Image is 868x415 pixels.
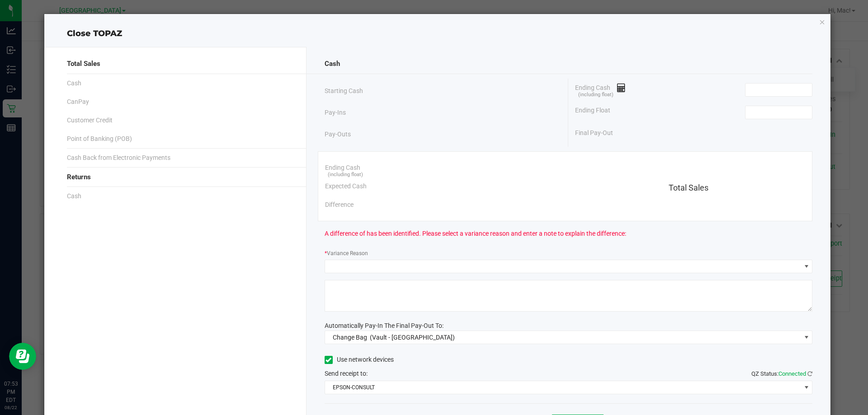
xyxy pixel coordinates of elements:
span: Starting Cash [325,86,363,96]
span: Send receipt to: [325,370,368,377]
span: (including float) [328,171,363,179]
span: Expected Cash [325,182,367,191]
span: (including float) [578,91,613,99]
span: Automatically Pay-In The Final Pay-Out To: [325,322,443,329]
span: Total Sales [67,59,100,69]
span: Cash [67,191,81,201]
span: CanPay [67,97,89,107]
span: Final Pay-Out [575,128,613,138]
span: Cash [67,79,81,88]
span: QZ Status: [751,370,812,377]
span: (Vault - [GEOGRAPHIC_DATA]) [370,334,455,341]
span: Ending Cash [325,163,360,173]
span: Point of Banking (POB) [67,134,132,144]
span: Pay-Ins [325,108,346,117]
span: EPSON-CONSULT [325,381,801,394]
span: Ending Cash [575,83,626,97]
span: A difference of has been identified. Please select a variance reason and enter a note to explain ... [325,229,626,238]
span: Difference [325,200,354,210]
span: Connected [778,370,806,377]
span: Pay-Outs [325,130,351,139]
label: Use network devices [325,355,394,364]
span: Customer Credit [67,116,113,125]
span: Change Bag [333,334,367,341]
iframe: Resource center [9,343,36,370]
div: Returns [67,168,288,187]
span: Cash [325,59,340,69]
div: Close TOPAZ [44,28,831,40]
span: Cash Back from Electronic Payments [67,153,170,163]
span: Total Sales [669,183,708,192]
span: Ending Float [575,106,610,119]
label: Variance Reason [325,249,368,257]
